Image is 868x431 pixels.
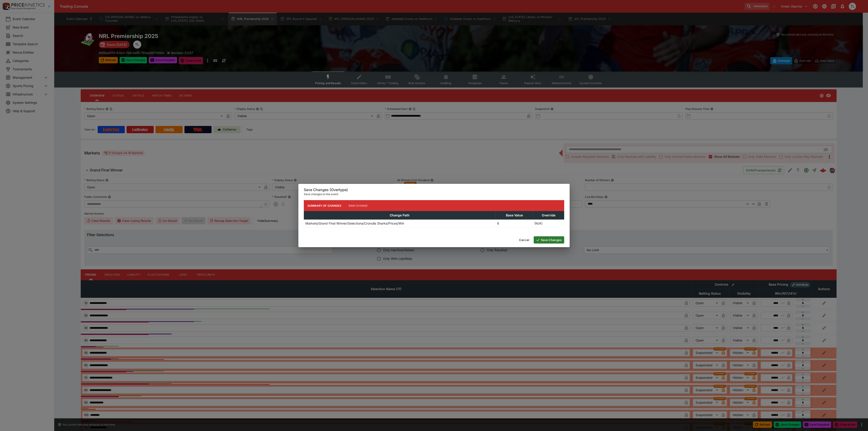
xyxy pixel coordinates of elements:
h6: Save Changes (Overtype) [304,187,564,192]
th: Override [533,211,564,220]
th: Base Value [495,211,533,220]
button: Raw Change [345,200,371,211]
button: Save Changes [534,236,564,244]
td: (N/A) [533,220,564,227]
button: Summary of Changes [304,200,345,211]
th: Change Path [304,211,496,220]
button: Cancel [516,236,532,244]
td: 8 [495,220,533,227]
p: Save changes to this event. [304,192,564,197]
p: Markets/Grand Final Winner/Selections/Cronulla Sharks/Prices/Win [305,221,404,226]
